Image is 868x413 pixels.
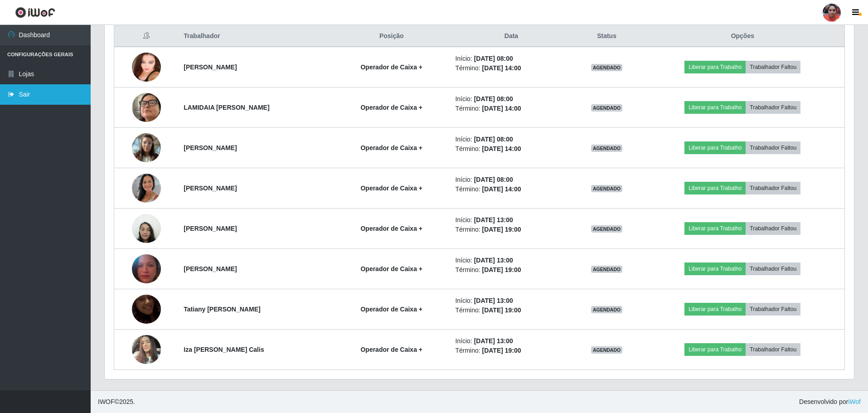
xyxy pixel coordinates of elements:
[482,185,521,193] time: [DATE] 14:00
[455,346,567,355] li: Término:
[591,64,623,71] span: AGENDADO
[184,185,237,192] strong: [PERSON_NAME]
[746,141,800,154] button: Trabalhador Faltou
[474,176,513,183] time: [DATE] 08:00
[132,251,161,287] img: 1744290143147.jpeg
[474,136,513,143] time: [DATE] 08:00
[450,26,572,47] th: Data
[455,225,567,234] li: Término:
[684,141,746,154] button: Liberar para Trabalho
[455,215,567,225] li: Início:
[746,303,800,316] button: Trabalhador Faltou
[573,26,641,47] th: Status
[360,265,422,272] strong: Operador de Caixa +
[591,185,623,192] span: AGENDADO
[455,63,567,73] li: Término:
[591,104,623,112] span: AGENDADO
[848,398,861,405] a: iWof
[591,306,623,313] span: AGENDADO
[184,104,269,111] strong: LAMIDAIA [PERSON_NAME]
[132,82,161,133] img: 1738025052113.jpeg
[98,398,115,405] span: IWOF
[360,346,422,353] strong: Operador de Caixa +
[132,162,161,214] img: 1743778813300.jpeg
[132,330,161,369] img: 1754675382047.jpeg
[15,7,55,18] img: CoreUI Logo
[684,262,746,275] button: Liberar para Trabalho
[591,346,623,354] span: AGENDADO
[474,216,513,224] time: [DATE] 13:00
[684,61,746,73] button: Liberar para Trabalho
[132,209,161,248] img: 1696952889057.jpeg
[184,346,264,353] strong: Iza [PERSON_NAME] Calis
[684,222,746,235] button: Liberar para Trabalho
[482,306,521,314] time: [DATE] 19:00
[684,101,746,114] button: Liberar para Trabalho
[746,262,800,275] button: Trabalhador Faltou
[455,104,567,113] li: Término:
[455,175,567,185] li: Início:
[455,94,567,104] li: Início:
[178,26,333,47] th: Trabalhador
[482,347,521,354] time: [DATE] 19:00
[455,54,567,63] li: Início:
[474,95,513,102] time: [DATE] 08:00
[746,343,800,356] button: Trabalhador Faltou
[132,283,161,335] img: 1721152880470.jpeg
[360,185,422,192] strong: Operador de Caixa +
[455,144,567,154] li: Término:
[184,144,237,151] strong: [PERSON_NAME]
[591,225,623,233] span: AGENDADO
[360,225,422,232] strong: Operador de Caixa +
[360,306,422,313] strong: Operador de Caixa +
[746,222,800,235] button: Trabalhador Faltou
[98,397,135,407] span: © 2025 .
[360,144,422,151] strong: Operador de Caixa +
[482,266,521,273] time: [DATE] 19:00
[474,55,513,62] time: [DATE] 08:00
[474,297,513,304] time: [DATE] 13:00
[455,135,567,144] li: Início:
[591,266,623,273] span: AGENDADO
[474,337,513,345] time: [DATE] 13:00
[455,256,567,265] li: Início:
[482,105,521,112] time: [DATE] 14:00
[184,225,237,232] strong: [PERSON_NAME]
[184,306,260,313] strong: Tatiany [PERSON_NAME]
[360,104,422,111] strong: Operador de Caixa +
[184,63,237,71] strong: [PERSON_NAME]
[455,336,567,346] li: Início:
[132,48,161,86] img: 1689499389453.jpeg
[641,26,845,47] th: Opções
[360,63,422,71] strong: Operador de Caixa +
[333,26,450,47] th: Posição
[482,64,521,72] time: [DATE] 14:00
[482,145,521,152] time: [DATE] 14:00
[684,303,746,316] button: Liberar para Trabalho
[684,182,746,194] button: Liberar para Trabalho
[746,101,800,114] button: Trabalhador Faltou
[455,306,567,315] li: Término:
[455,185,567,194] li: Término:
[455,296,567,306] li: Início:
[184,265,237,272] strong: [PERSON_NAME]
[799,397,861,407] span: Desenvolvido por
[474,257,513,264] time: [DATE] 13:00
[746,182,800,194] button: Trabalhador Faltou
[746,61,800,73] button: Trabalhador Faltou
[455,265,567,275] li: Término:
[591,145,623,152] span: AGENDADO
[482,226,521,233] time: [DATE] 19:00
[132,128,161,167] img: 1735410099606.jpeg
[684,343,746,356] button: Liberar para Trabalho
